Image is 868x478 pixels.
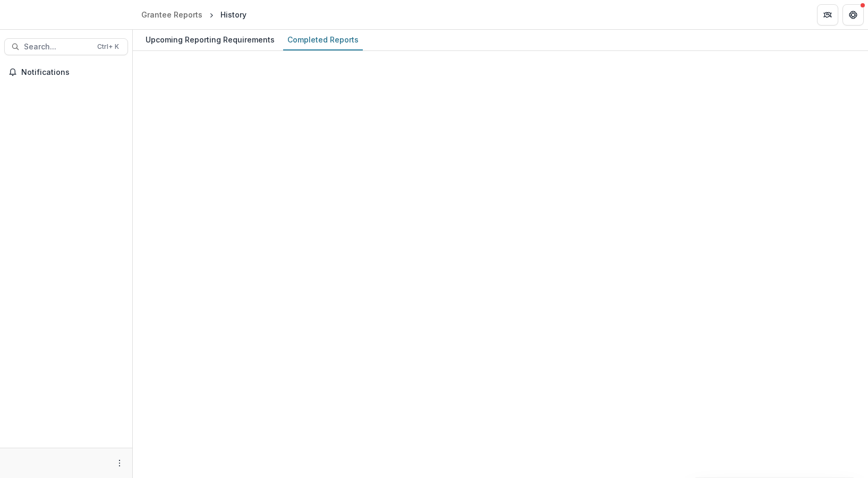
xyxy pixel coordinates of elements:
a: Completed Reports [283,30,363,50]
a: Upcoming Reporting Requirements [141,30,279,50]
button: Notifications [4,64,128,81]
button: Partners [817,4,838,25]
div: History [220,9,246,20]
span: Notifications [21,68,124,77]
button: Get Help [843,4,864,25]
button: More [113,457,126,470]
button: Search... [4,38,128,55]
div: Upcoming Reporting Requirements [141,32,279,47]
span: Search... [24,42,91,52]
div: Ctrl + K [95,41,121,53]
div: Grantee Reports [141,9,202,20]
nav: breadcrumb [137,7,251,22]
a: Grantee Reports [137,7,207,22]
div: Completed Reports [283,32,363,47]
